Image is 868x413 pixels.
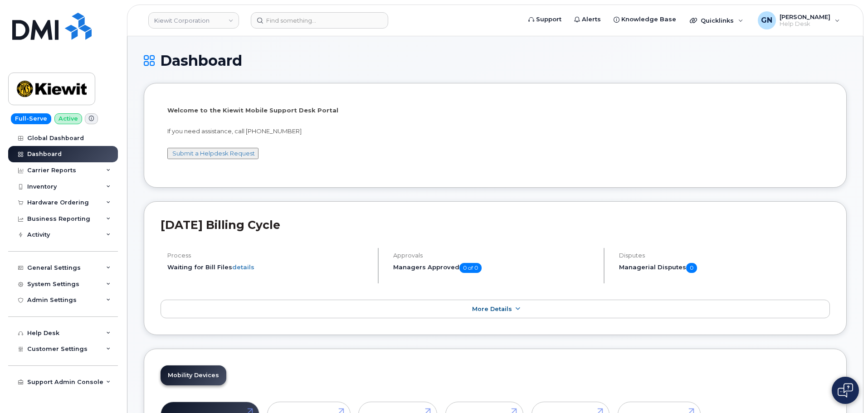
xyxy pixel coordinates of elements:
p: Welcome to the Kiewit Mobile Support Desk Portal [167,106,823,115]
li: Waiting for Bill Files [167,263,370,272]
span: 0 of 0 [459,263,482,273]
h2: [DATE] Billing Cycle [161,218,830,232]
button: Submit a Helpdesk Request [167,148,258,159]
span: 0 [686,263,697,273]
h5: Managers Approved [393,263,596,273]
a: Submit a Helpdesk Request [172,150,255,157]
h4: Process [167,252,370,259]
img: Open chat [838,383,853,398]
h4: Approvals [393,252,596,259]
a: details [232,263,254,271]
a: Mobility Devices [161,365,226,385]
span: More Details [472,306,512,312]
h1: Dashboard [144,53,847,68]
h5: Managerial Disputes [619,263,830,273]
h4: Disputes [619,252,830,259]
p: If you need assistance, call [PHONE_NUMBER] [167,127,823,136]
